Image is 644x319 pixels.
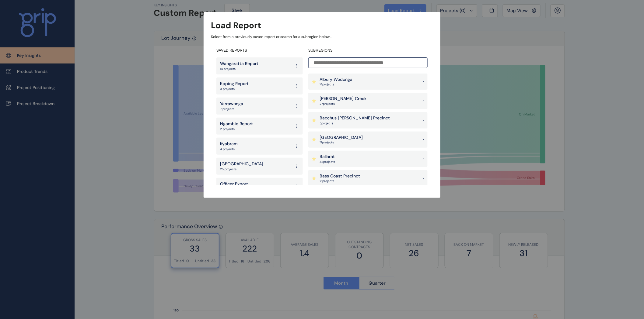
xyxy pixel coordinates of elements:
[220,121,253,127] p: Ngambie Report
[216,48,303,53] h4: SAVED REPORTS
[211,34,433,39] p: Select from a previously saved report or search for a subregion below...
[220,147,238,151] p: 4 projects
[320,115,390,121] p: Bacchus [PERSON_NAME] Precinct
[320,77,352,83] p: Albury Wodonga
[220,87,249,91] p: 3 projects
[220,101,243,107] p: Yarrawonga
[320,140,363,145] p: 17 project s
[220,127,253,131] p: 2 projects
[220,81,249,87] p: Epping Report
[320,121,390,125] p: 5 project s
[220,167,263,171] p: 25 projects
[320,82,352,87] p: 14 project s
[308,48,428,53] h4: SUBREGIONS
[320,135,363,141] p: [GEOGRAPHIC_DATA]
[211,19,261,31] h3: Load Report
[220,161,263,167] p: [GEOGRAPHIC_DATA]
[220,141,238,147] p: Kyabram
[320,102,366,106] p: 27 project s
[320,173,360,179] p: Bass Coast Precinct
[220,67,258,71] p: 14 projects
[320,160,335,164] p: 48 project s
[320,179,360,183] p: 13 project s
[320,96,366,102] p: [PERSON_NAME] Creek
[220,107,243,111] p: 7 projects
[220,61,258,67] p: Wangaratta Report
[220,181,248,187] p: Officer Export
[320,154,335,160] p: Ballarat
